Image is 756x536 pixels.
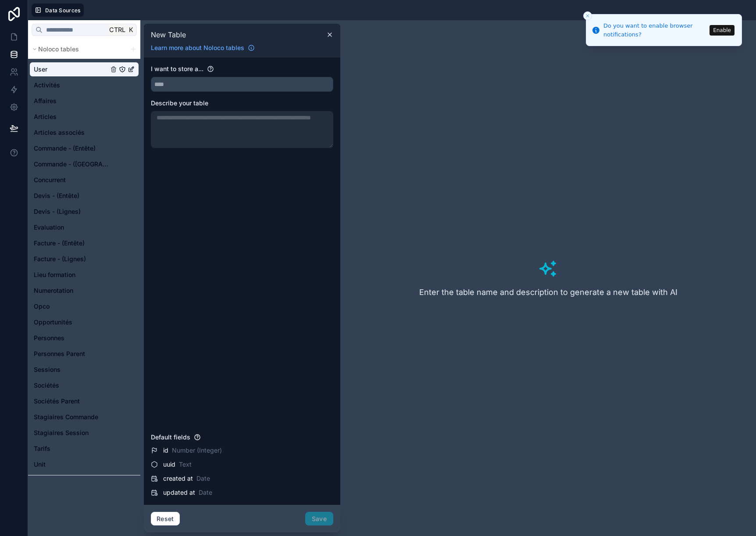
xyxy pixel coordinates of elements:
span: Stagiaires Commande [34,413,98,421]
div: Sociétés Parent [30,394,139,408]
span: Unit [34,460,46,469]
a: Opco [34,302,108,311]
a: Concurrent [34,176,108,184]
a: User [34,65,108,74]
a: Learn more about Noloco tables [147,43,258,52]
span: id [163,446,168,455]
div: Facture - (Lignes) [30,252,139,266]
span: Concurrent [34,176,66,184]
a: Evaluation [34,223,108,232]
div: Opportunités [30,315,139,329]
a: Personnes Parent [34,349,108,358]
span: Personnes [34,334,64,342]
span: Number (Integer) [172,446,222,455]
div: Affaires [30,94,139,108]
span: uuid [163,460,175,469]
a: Lieu formation [34,270,108,279]
span: Noloco tables [38,45,79,54]
div: Activités [30,78,139,92]
a: Devis - (Entête) [34,191,108,200]
span: Devis - (Entête) [34,191,79,200]
a: Stagiaires Session [34,428,108,437]
a: Stagiaires Commande [34,413,108,421]
a: Facture - (Lignes) [34,255,108,263]
a: Articles [34,112,108,121]
div: Sociétés [30,378,139,392]
span: Commande - (Entête) [34,144,96,153]
span: Date [199,488,212,497]
div: Numerotation [30,284,139,298]
span: Sessions [34,365,61,374]
span: User [34,65,47,74]
div: Tarifs [30,442,139,456]
div: Unit [30,457,139,471]
div: Articles [30,110,139,124]
span: Facture - (Lignes) [34,255,86,263]
div: Personnes [30,331,139,345]
a: Commande - ([GEOGRAPHIC_DATA]) [34,160,108,169]
div: Sessions [30,363,139,377]
span: Devis - (Lignes) [34,207,81,216]
button: Close toast [583,11,592,20]
a: Unit [34,460,108,469]
span: updated at [163,488,195,497]
div: Articles associés [30,126,139,140]
span: Lieu formation [34,270,75,279]
span: Text [179,460,192,469]
span: Activités [34,81,60,90]
span: Articles [34,112,57,121]
div: User [30,62,139,76]
span: K [128,27,134,33]
h3: Enter the table name and description to generate a new table with AI [419,286,678,299]
div: Evaluation [30,220,139,234]
span: Date [196,474,210,483]
div: Facture - (Entête) [30,236,139,250]
button: Noloco tables [30,43,126,55]
span: Data Sources [45,7,81,14]
div: Stagiaires Session [30,426,139,440]
span: Default fields [151,433,190,441]
a: Sessions [34,365,108,374]
div: Do you want to enable browser notifications? [603,22,707,39]
a: Numerotation [34,286,108,295]
span: created at [163,474,193,483]
span: Personnes Parent [34,349,85,358]
div: Devis - (Lignes) [30,205,139,219]
div: Opco [30,299,139,313]
span: Tarifs [34,444,50,453]
a: Devis - (Lignes) [34,207,108,216]
span: Sociétés Parent [34,397,80,406]
span: I want to store a... [151,65,203,72]
div: Lieu formation [30,268,139,282]
span: Opco [34,302,50,311]
div: Commande - (Entête) [30,141,139,155]
a: Activités [34,81,108,90]
span: Describe your table [151,99,208,107]
a: Sociétés Parent [34,397,108,406]
span: Affaires [34,97,57,105]
span: New Table [151,29,186,40]
span: Ctrl [108,24,126,35]
div: Concurrent [30,173,139,187]
button: Reset [151,512,180,526]
a: Tarifs [34,444,108,453]
span: Learn more about Noloco tables [151,43,244,52]
span: Opportunités [34,318,72,327]
div: Devis - (Entête) [30,189,139,203]
span: Articles associés [34,128,85,137]
a: Commande - (Entête) [34,144,108,153]
button: Data Sources [32,4,84,17]
div: Commande - (Lignes) [30,157,139,171]
span: Evaluation [34,223,64,232]
button: Enable [710,25,735,36]
span: Facture - (Entête) [34,239,85,248]
div: Personnes Parent [30,347,139,361]
span: Numerotation [34,286,73,295]
span: Sociétés [34,381,59,390]
a: Opportunités [34,318,108,327]
a: Facture - (Entête) [34,239,108,248]
a: Sociétés [34,381,108,390]
div: Stagiaires Commande [30,410,139,424]
a: Personnes [34,334,108,342]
